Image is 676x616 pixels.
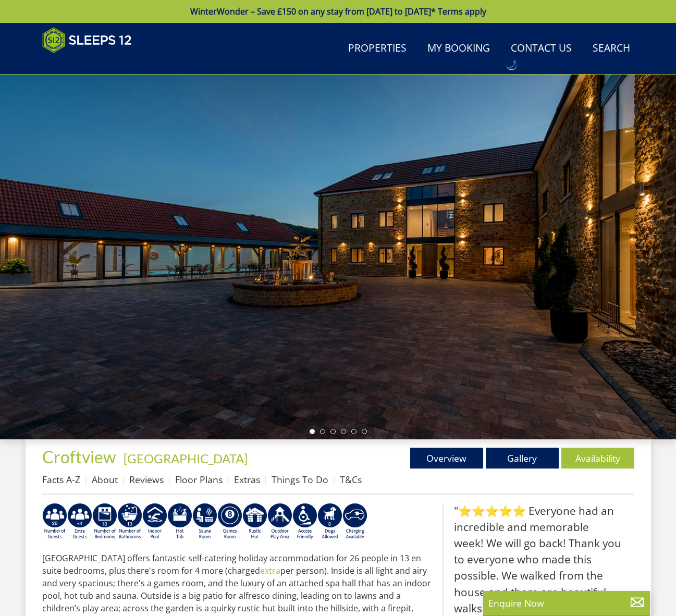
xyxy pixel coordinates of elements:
a: [GEOGRAPHIC_DATA] [124,451,248,466]
a: Facts A-Z [42,473,80,486]
img: AD_4nXd-jT5hHNksAPWhJAIRxcx8XLXGdLx_6Uzm9NHovndzqQrDZpGlbnGCADDtZpqPUzV0ZgC6WJCnnG57WItrTqLb6w-_3... [317,503,342,540]
img: AD_4nXdjbGEeivCGLLmyT_JEP7bTfXsjgyLfnLszUAQeQ4RcokDYHVBt5R8-zTDbAVICNoGv1Dwc3nsbUb1qR6CAkrbZUeZBN... [192,503,217,540]
img: AD_4nXe3VD57-M2p5iq4fHgs6WJFzKj8B0b3RcPFe5LKK9rgeZlFmFoaMJPsJOOJzc7Q6RMFEqsjIZ5qfEJu1txG3QLmI_2ZW... [292,503,317,540]
a: About [92,473,118,486]
img: Sleeps 12 [42,27,132,53]
img: hfpfyWBK5wQHBAGPgDf9c6qAYOxxMAAAAASUVORK5CYII= [508,60,517,69]
img: AD_4nXcf2sA9abUe2nZNwxOXGNzSl57z1UOtdTXWmPTSj2HmrbThJcpR7DMfUvlo_pBJN40atqOj72yrKjle2LFYeeoI5Lpqc... [242,503,267,540]
img: AD_4nXfjNEwncsbgs_0IsaxhQ9AEASnzi89RmNi0cgc7AD590cii1lAsBO0Mm7kpmgFfejLx8ygCvShbj7MvYJngkyBo-91B7... [42,503,67,540]
img: AD_4nXfP_KaKMqx0g0JgutHT0_zeYI8xfXvmwo0MsY3H4jkUzUYMTusOxEa3Skhnz4D7oQ6oXH13YSgM5tXXReEg6aaUXi7Eu... [67,503,92,540]
a: Gallery [486,448,559,469]
img: AD_4nXcnT2OPG21WxYUhsl9q61n1KejP7Pk9ESVM9x9VetD-X_UXXoxAKaMRZGYNcSGiAsmGyKm0QlThER1osyFXNLmuYOVBV... [342,503,367,540]
a: Contact Us [507,37,576,60]
iframe: Customer reviews powered by Trustpilot [37,59,146,68]
p: Enquire Now [488,596,645,610]
a: Reviews [129,473,164,486]
a: Croftview [42,447,119,467]
a: extra [260,565,280,576]
span: - [119,451,248,466]
span: Croftview [42,447,116,467]
a: Floor Plans [175,473,223,486]
a: Search [588,37,634,60]
a: Overview [410,448,483,469]
img: AD_4nXfH-zG8QO3mr-rXGVlYZDdinbny9RzgMeV-Mq7x7uof99LGYhz37qmOgvnI4JSWMfQnSTBLUeq3k2H87ok3EUhN2YKaU... [92,503,117,540]
div: Call: 01823 665500 [507,60,517,69]
img: AD_4nXfjdDqPkGBf7Vpi6H87bmAUe5GYCbodrAbU4sf37YN55BCjSXGx5ZgBV7Vb9EJZsXiNVuyAiuJUB3WVt-w9eJ0vaBcHg... [267,503,292,540]
a: T&Cs [340,473,362,486]
img: AD_4nXcylygmA16EHDFbTayUD44IToexUe9nmodLj_G19alVWL86RsbVc8yU8E9EfzmkhgeU81P0b3chEH57Kan4gZf5V6UOR... [117,503,142,540]
img: AD_4nXdrZMsjcYNLGsKuA84hRzvIbesVCpXJ0qqnwZoX5ch9Zjv73tWe4fnFRs2gJ9dSiUubhZXckSJX_mqrZBmYExREIfryF... [217,503,242,540]
a: My Booking [423,37,494,60]
a: Extras [234,473,260,486]
img: AD_4nXcpX5uDwed6-YChlrI2BYOgXwgg3aqYHOhRm0XfZB-YtQW2NrmeCr45vGAfVKUq4uWnc59ZmEsEzoF5o39EWARlT1ewO... [167,503,192,540]
img: AD_4nXei2dp4L7_L8OvME76Xy1PUX32_NMHbHVSts-g-ZAVb8bILrMcUKZI2vRNdEqfWP017x6NFeUMZMqnp0JYknAB97-jDN... [142,503,167,540]
a: Properties [344,37,411,60]
a: Things To Do [272,473,328,486]
a: Availability [561,448,634,469]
